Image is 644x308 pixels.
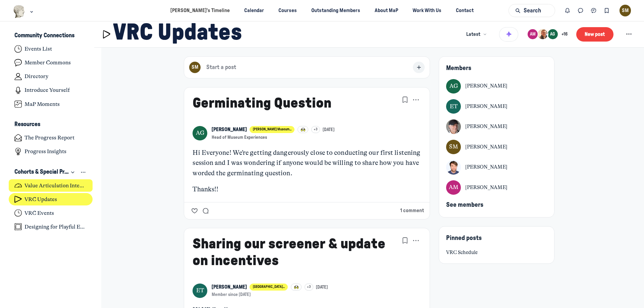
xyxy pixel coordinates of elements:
h3: Cohorts & Special Projects [14,169,69,176]
div: SM [620,5,631,16]
button: Like the Germinating Question post [190,206,200,215]
div: ET [193,284,207,298]
a: Germinating Question [193,96,331,110]
button: View space group options [80,169,87,176]
button: Notifications [561,4,574,17]
button: Bookmarks [600,4,613,17]
a: About MaP [369,4,404,17]
button: Search [508,4,555,17]
a: View Amanda Boehm-Garcia profile [212,126,247,133]
button: Community ConnectionsCollapse space [9,30,93,42]
a: View Amanda Boehm-Garcia profile [193,126,207,140]
h4: MaP Moments [24,101,60,108]
h4: Events List [24,46,52,52]
h4: VRC Events [24,210,54,217]
h3: Resources [14,121,40,128]
a: Work With Us [407,4,447,17]
a: VRC Schedule [446,249,547,256]
div: SM [189,62,201,73]
a: View Eva Tolkunow profile [212,284,247,291]
button: ResourcesCollapse space [9,119,93,130]
button: User menu options [620,5,631,16]
h4: Introduce Yourself [24,87,70,94]
button: Start a post [184,56,430,79]
a: [PERSON_NAME]’s Timeline [164,4,235,17]
span: Start a post [206,64,236,71]
span: + 16 [561,32,568,37]
h4: Value Articulation Intensive (Cultural Leadership Lab) [24,182,87,189]
a: Progress Insights [9,145,93,158]
button: View Eva Tolkunow profile[GEOGRAPHIC_DATA]...+3[DATE]Member since [DATE] [212,284,328,298]
span: Members [446,65,471,71]
div: [PERSON_NAME] [465,184,507,191]
a: Introduce Yourself [9,84,93,97]
a: VRC Updates [9,193,93,205]
a: View Eva Tolkunow profile [193,284,207,298]
div: AM [446,180,461,195]
a: View John H Falk profile [446,119,547,134]
button: Post actions [411,236,421,246]
div: Member since [DATE] [212,292,328,298]
div: [PERSON_NAME] [465,143,507,151]
button: Cohorts & Special ProjectsCollapse space [9,166,93,178]
a: The Progress Report [9,132,93,144]
button: See members [446,201,483,209]
header: Page Header [94,21,644,48]
button: Museums as Progress logo [13,4,35,19]
button: Summarize [499,25,518,43]
p: Thanks!! [193,184,421,195]
div: [PERSON_NAME] [465,103,507,110]
span: +3 [314,127,317,132]
button: Direct messages [574,4,587,17]
h4: Member Commons [24,59,71,66]
h4: Directory [24,73,48,80]
a: [DATE] [323,127,334,133]
button: Comment on Germinating Question [201,206,211,215]
a: Courses [273,4,303,17]
div: [PERSON_NAME] [465,82,507,90]
h4: VRC Updates [24,196,57,203]
span: +3 [307,285,311,290]
h4: Designing for Playful Engagement [24,224,87,230]
button: Summarize [499,27,518,42]
span: [PERSON_NAME] Museum ... [253,128,291,131]
span: Latest [466,31,480,38]
div: AM [528,29,538,39]
a: View Seán MacQueen profile [446,140,547,154]
a: View Adam Matheson profile [446,180,547,195]
button: Latest [462,28,491,41]
span: [DATE] [316,285,328,290]
a: Outstanding Members [306,4,366,17]
button: Bookmarks [400,95,410,105]
a: MaP Moments [9,98,93,110]
a: View Amanda Boehm-Garcia profile [446,79,547,94]
svg: Space settings [625,30,633,39]
button: View Amanda Boehm-Garcia profile[PERSON_NAME] Museum...+3[DATE]Head of Museum Experiences [212,126,335,140]
div: AG [548,29,558,39]
button: Post actions [411,95,421,105]
div: [PERSON_NAME] [465,123,507,130]
a: VRC Events [9,207,93,219]
div: Collapse space [69,169,76,176]
h3: Community Connections [14,32,74,39]
a: Events List [9,43,93,55]
button: 1 comment [400,207,424,214]
button: Space settings [622,28,635,41]
span: See members [446,202,483,208]
a: Calendar [238,4,270,17]
a: View Kyle Bowen profile [446,160,547,174]
div: SM [446,140,461,154]
span: Pinned posts [446,235,482,241]
button: Head of Museum Experiences [212,135,267,140]
h1: VRC Updates [113,19,242,50]
button: +16 [527,28,568,40]
a: Member Commons [9,57,93,69]
h4: The Progress Report [24,134,74,141]
div: AG [446,79,461,94]
a: Contact [450,4,480,17]
p: Hi Everyone! We’re getting dangerously close to conducting our first listening session and I was ... [193,148,421,179]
